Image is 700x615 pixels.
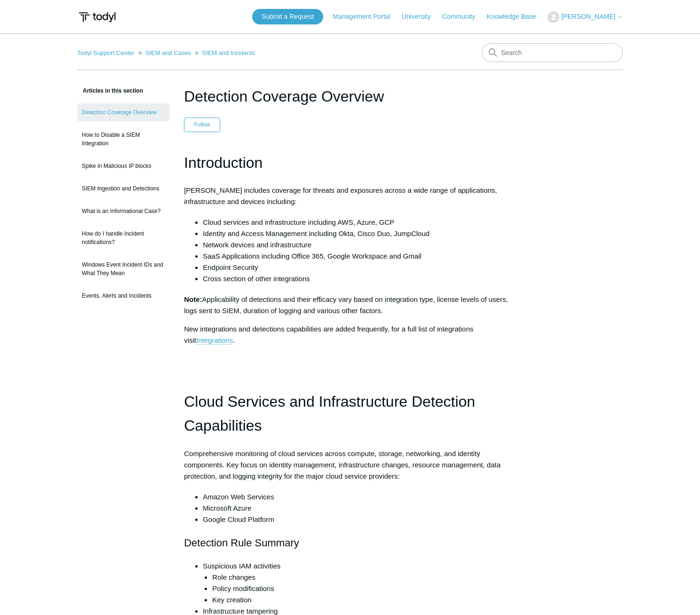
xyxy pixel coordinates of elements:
a: Knowledge Base [487,12,546,22]
a: Events, Alerts and Incidents [77,287,170,305]
a: SIEM and Cases [145,49,191,56]
li: Microsoft Azure [203,503,516,514]
p: Applicability of detections and their efficacy vary based on integration type, license levels of ... [184,294,516,316]
span: [PERSON_NAME] [561,13,615,20]
button: Follow Article [184,118,220,132]
li: Endpoint Security [203,262,516,273]
a: Detection Coverage Overview [77,103,170,121]
li: SIEM and Cases [136,49,193,56]
a: SIEM Ingestion and Detections [77,180,170,197]
a: How to Disable a SIEM Integration [77,126,170,152]
h2: Detection Rule Summary [184,535,516,551]
li: Key creation [212,594,516,606]
li: Cross section of other integrations [203,273,516,284]
strong: Note: [184,295,202,303]
a: SIEM and Incidents [202,49,255,56]
a: Spike in Malicious IP blocks [77,157,170,175]
button: [PERSON_NAME] [548,11,623,23]
a: Management Portal [333,12,400,22]
li: SaaS Applications including Office 365, Google Workspace and Gmail [203,251,516,262]
p: Comprehensive monitoring of cloud services across compute, storage, networking, and identity comp... [184,448,516,482]
a: Todyl Support Center [77,49,135,56]
p: [PERSON_NAME] includes coverage for threats and exposures across a wide range of applications, in... [184,185,516,207]
a: Community [442,12,485,22]
li: Suspicious IAM activities [203,560,516,606]
li: SIEM and Incidents [193,49,255,56]
li: Identity and Access Management including Okta, Cisco Duo, JumpCloud [203,228,516,239]
h1: Introduction [184,151,516,175]
li: Role changes [212,572,516,583]
h1: Cloud Services and Infrastructure Detection Capabilities [184,390,516,438]
li: Google Cloud Platform [203,514,516,525]
a: University [402,12,440,22]
a: Integrations [196,336,233,345]
h1: Detection Coverage Overview [184,85,516,108]
input: Search [482,43,623,62]
li: Todyl Support Center [77,49,136,56]
li: Policy modifications [212,583,516,594]
p: New integrations and detections capabilities are added frequently, for a full list of integration... [184,323,516,346]
span: Articles in this section [77,87,143,94]
li: Amazon Web Services [203,491,516,503]
img: Todyl Support Center Help Center home page [77,8,117,26]
a: How do I handle Incident notifications? [77,225,170,251]
a: What is an Informational Case? [77,202,170,220]
li: Network devices and infrastructure [203,239,516,251]
a: Submit a Request [252,9,323,24]
li: Cloud services and infrastructure including AWS, Azure, GCP [203,217,516,228]
a: Windows Event Incident IDs and What They Mean [77,256,170,282]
